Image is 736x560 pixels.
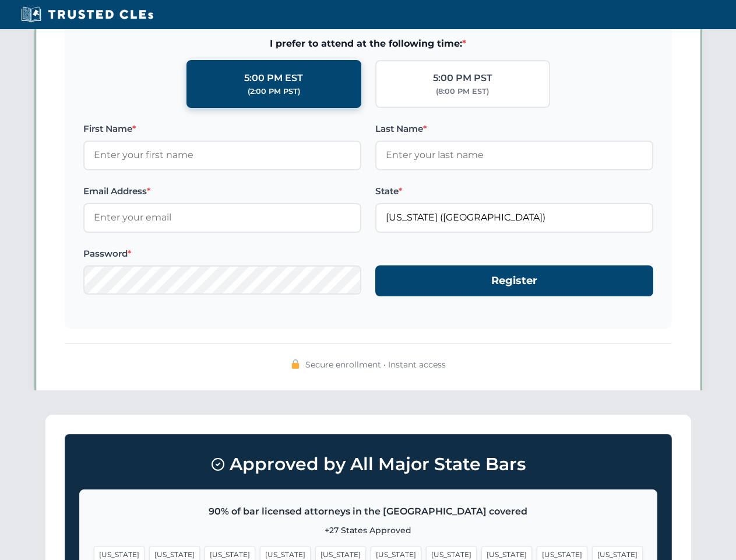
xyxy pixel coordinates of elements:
[94,524,643,537] p: +27 States Approved
[375,122,653,136] label: Last Name
[305,358,446,371] span: Secure enrollment • Instant access
[94,504,643,519] p: 90% of bar licensed attorneys in the [GEOGRAPHIC_DATA] covered
[375,265,653,296] button: Register
[83,184,361,198] label: Email Address
[375,203,653,232] input: Florida (FL)
[291,359,300,369] img: 🔒
[17,6,157,23] img: Trusted CLEs
[83,36,653,51] span: I prefer to attend at the following time:
[375,141,653,170] input: Enter your last name
[244,71,303,86] div: 5:00 PM EST
[433,71,492,86] div: 5:00 PM PST
[375,184,653,198] label: State
[83,141,361,170] input: Enter your first name
[248,86,300,97] div: (2:00 PM PST)
[79,449,657,480] h3: Approved by All Major State Bars
[83,247,361,261] label: Password
[436,86,489,97] div: (8:00 PM EST)
[83,203,361,232] input: Enter your email
[83,122,361,136] label: First Name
